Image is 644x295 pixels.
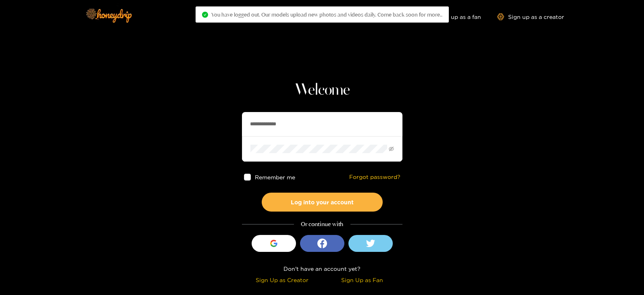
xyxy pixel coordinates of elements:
[202,12,208,18] span: check-circle
[262,193,383,212] button: Log into your account
[242,220,402,229] div: Or continue with
[389,146,394,152] span: eye-invisible
[497,13,564,20] a: Sign up as a creator
[426,13,481,20] a: Sign up as a fan
[324,275,400,285] div: Sign Up as Fan
[242,264,402,273] div: Don't have an account yet?
[242,81,402,100] h1: Welcome
[211,11,442,18] span: You have logged out. Our models upload new photos and videos daily. Come back soon for more..
[254,174,295,180] span: Remember me
[349,174,400,181] a: Forgot password?
[244,275,320,285] div: Sign Up as Creator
